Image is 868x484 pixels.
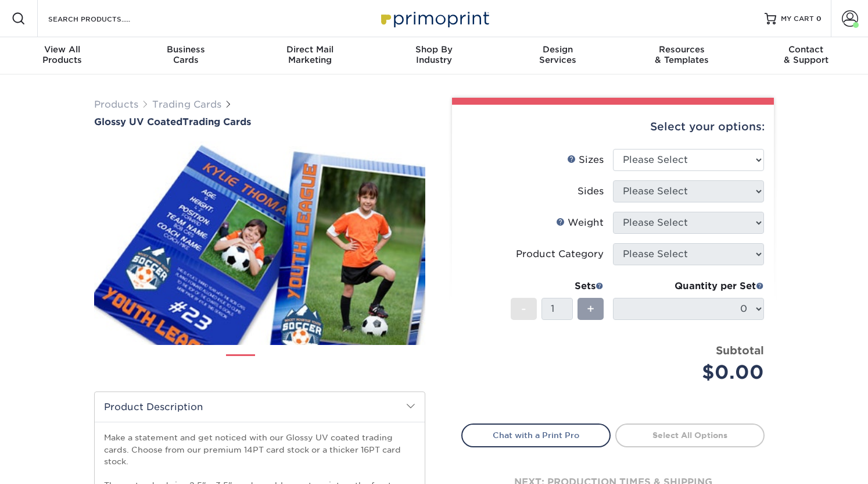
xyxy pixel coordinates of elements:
[620,44,744,65] div: & Templates
[620,37,744,74] a: Resources& Templates
[496,37,620,74] a: DesignServices
[124,44,248,65] div: Cards
[94,99,138,110] a: Products
[578,184,604,198] div: Sides
[94,116,182,127] span: Glossy UV Coated
[124,37,248,74] a: BusinessCards
[496,44,620,65] div: Services
[567,153,604,167] div: Sizes
[516,247,604,261] div: Product Category
[613,279,764,293] div: Quantity per Set
[372,44,496,55] span: Shop By
[744,44,868,65] div: & Support
[615,424,765,447] a: Select All Options
[372,37,496,74] a: Shop ByIndustry
[461,424,611,447] a: Chat with a Print Pro
[521,300,526,318] span: -
[376,6,492,31] img: Primoprint
[556,216,604,230] div: Weight
[94,116,425,127] h1: Trading Cards
[47,12,160,26] input: SEARCH PRODUCTS.....
[461,105,765,149] div: Select your options:
[781,14,814,24] span: MY CART
[124,44,248,55] span: Business
[152,99,221,110] a: Trading Cards
[94,116,425,127] a: Glossy UV CoatedTrading Cards
[265,350,294,379] img: Trading Cards 02
[226,350,255,379] img: Trading Cards 01
[248,44,372,55] span: Direct Mail
[622,358,764,386] div: $0.00
[94,129,425,358] img: Glossy UV Coated 01
[248,37,372,74] a: Direct MailMarketing
[496,44,620,55] span: Design
[816,15,822,23] span: 0
[744,37,868,74] a: Contact& Support
[372,44,496,65] div: Industry
[744,44,868,55] span: Contact
[620,44,744,55] span: Resources
[587,300,594,318] span: +
[716,344,764,357] strong: Subtotal
[511,279,604,293] div: Sets
[95,392,425,422] h2: Product Description
[248,44,372,65] div: Marketing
